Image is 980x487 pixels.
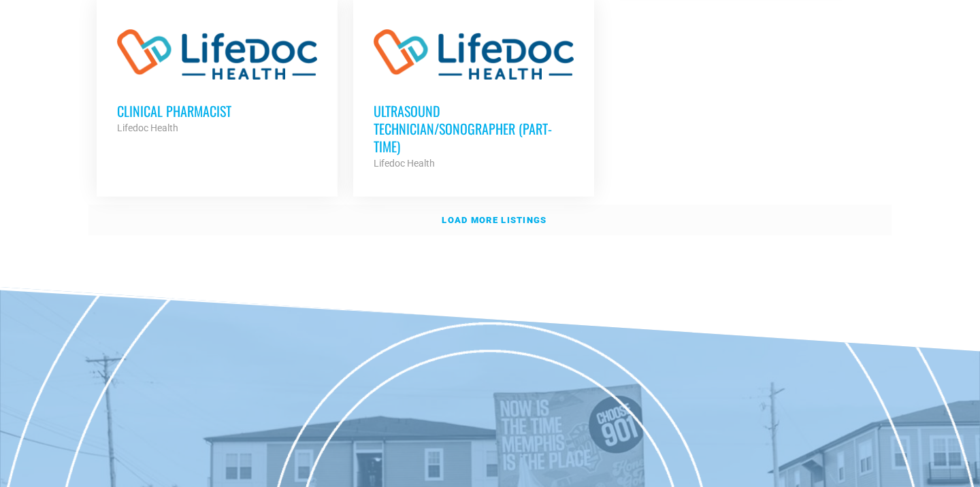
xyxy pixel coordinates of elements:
[374,158,435,169] strong: Lifedoc Health
[117,122,178,133] strong: Lifedoc Health
[374,102,574,155] h3: Ultrasound Technician/Sonographer (Part-Time)
[88,205,892,236] a: Load more listings
[117,102,317,120] h3: Clinical Pharmacist
[442,215,546,225] strong: Load more listings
